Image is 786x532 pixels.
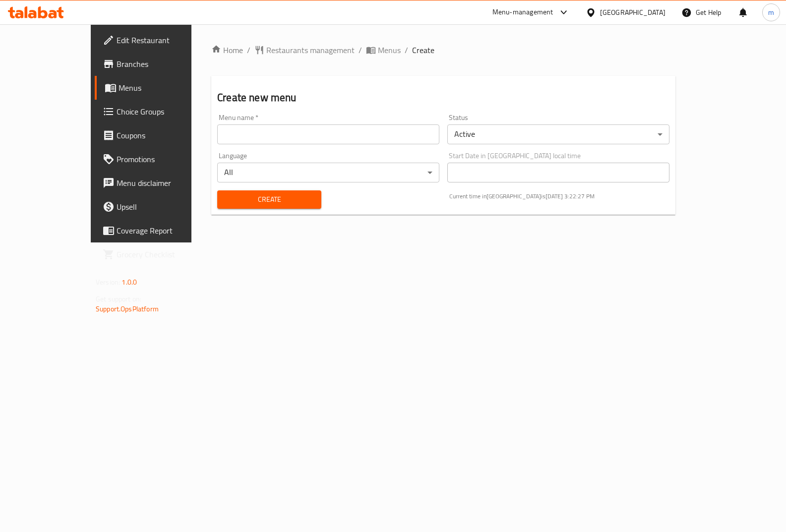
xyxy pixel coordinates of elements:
[768,7,774,18] span: m
[359,44,362,56] li: /
[95,219,222,242] a: Coverage Report
[211,44,243,56] a: Home
[95,147,222,171] a: Promotions
[121,276,137,289] span: 1.0.0
[405,44,408,56] li: /
[96,293,141,305] span: Get support on:
[492,6,553,18] div: Menu-management
[117,153,214,165] span: Promotions
[211,44,675,56] nav: breadcrumb
[217,163,439,182] div: All
[117,106,214,118] span: Choice Groups
[95,76,222,100] a: Menus
[95,242,222,266] a: Grocery Checklist
[366,44,401,56] a: Menus
[117,177,214,189] span: Menu disclaimer
[254,44,355,56] a: Restaurants management
[96,302,159,315] a: Support.OpsPlatform
[447,124,669,144] div: Active
[117,129,214,141] span: Coupons
[412,44,434,56] span: Create
[600,7,665,18] div: [GEOGRAPHIC_DATA]
[217,124,439,144] input: Please enter Menu name
[225,193,313,206] span: Create
[117,34,214,46] span: Edit Restaurant
[266,44,355,56] span: Restaurants management
[217,90,669,105] h2: Create new menu
[117,248,214,260] span: Grocery Checklist
[95,195,222,219] a: Upsell
[95,52,222,76] a: Branches
[378,44,401,56] span: Menus
[95,100,222,123] a: Choice Groups
[96,276,120,289] span: Version:
[95,171,222,195] a: Menu disclaimer
[95,123,222,147] a: Coupons
[217,190,321,209] button: Create
[449,192,669,201] p: Current time in [GEOGRAPHIC_DATA] is [DATE] 3:22:27 PM
[117,201,214,213] span: Upsell
[95,28,222,52] a: Edit Restaurant
[117,225,214,236] span: Coverage Report
[117,58,214,70] span: Branches
[247,44,250,56] li: /
[119,82,214,94] span: Menus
